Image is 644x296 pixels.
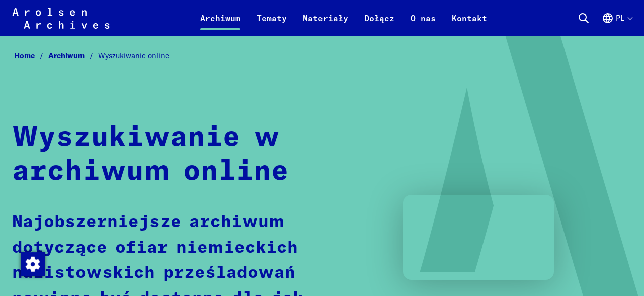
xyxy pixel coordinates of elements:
[98,51,169,60] span: Wyszukiwanie online
[48,51,98,60] a: Archiwum
[12,124,289,186] strong: Wyszukiwanie w archiwum online
[403,12,444,36] a: O nas
[249,12,295,36] a: Tematy
[192,12,249,36] a: Archiwum
[21,252,45,276] img: Zmienić zgodę
[295,12,356,36] a: Materiały
[356,12,403,36] a: Dołącz
[14,51,48,60] a: Home
[602,12,632,36] button: Polski, wybór języka
[444,12,495,36] a: Kontakt
[192,6,495,30] nav: Podstawowy
[12,48,632,63] nav: Breadcrumb
[20,252,44,276] div: Zmienić zgodę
